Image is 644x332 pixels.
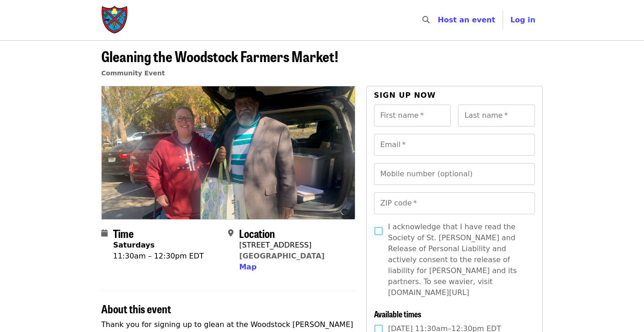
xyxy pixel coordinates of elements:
div: [STREET_ADDRESS] [239,240,324,251]
strong: Saturdays [113,241,155,249]
input: Last name [458,105,535,126]
span: Log in [510,16,535,24]
input: Mobile number (optional) [374,163,535,185]
span: Available times [374,308,421,320]
img: Society of St. Andrew - Home [101,5,129,35]
i: search icon [422,16,430,24]
div: 11:30am – 12:30pm EDT [113,251,204,262]
img: Gleaning the Woodstock Farmers Market! organized by Society of St. Andrew [102,86,355,219]
span: Time [113,225,134,241]
span: I acknowledge that I have read the Society of St. [PERSON_NAME] and Release of Personal Liability... [388,221,528,298]
input: Email [374,134,535,156]
input: Search [435,9,442,31]
button: Map [239,262,256,273]
span: About this event [101,300,171,316]
input: ZIP code [374,192,535,214]
a: Host an event [438,16,495,24]
a: [GEOGRAPHIC_DATA] [239,252,324,260]
a: Community Event [101,69,165,77]
span: Gleaning the Woodstock Farmers Market! [101,45,338,67]
span: Map [239,263,256,271]
input: First name [374,105,451,126]
i: map-marker-alt icon [228,229,234,237]
span: Location [239,225,275,241]
span: Sign up now [374,91,436,100]
i: calendar icon [101,229,108,237]
button: Log in [503,11,543,29]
